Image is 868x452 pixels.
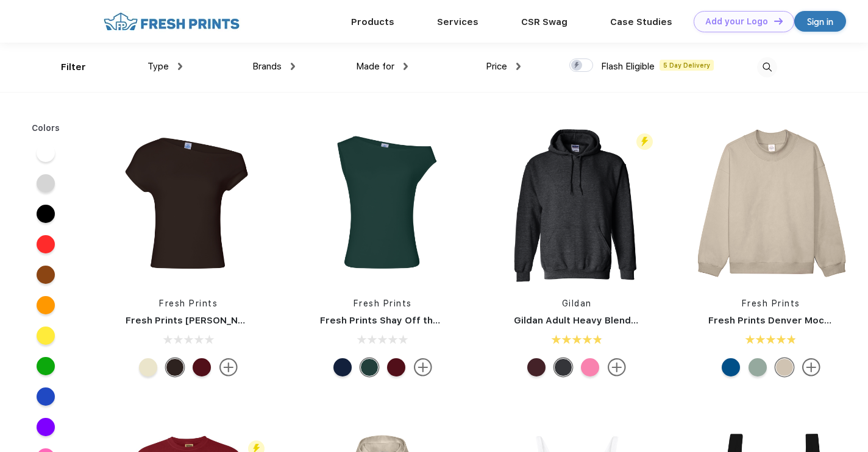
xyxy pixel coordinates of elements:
[61,60,86,74] div: Filter
[252,61,282,72] span: Brands
[107,123,269,285] img: func=resize&h=266
[608,358,626,376] img: more.svg
[802,358,820,376] img: more.svg
[178,63,182,70] img: dropdown.png
[486,61,507,72] span: Price
[514,315,780,326] a: Gildan Adult Heavy Blend 8 Oz. 50/50 Hooded Sweatshirt
[601,61,655,72] span: Flash Eligible
[356,61,394,72] span: Made for
[320,315,508,326] a: Fresh Prints Shay Off the Shoulder Tank
[749,358,767,376] div: Sage Green
[437,16,478,27] a: Services
[291,63,295,70] img: dropdown.png
[404,63,408,70] img: dropdown.png
[354,298,412,308] a: Fresh Prints
[302,123,464,285] img: func=resize&h=266
[219,358,238,376] img: more.svg
[521,16,567,27] a: CSR Swag
[516,63,521,70] img: dropdown.png
[414,358,432,376] img: more.svg
[636,133,653,150] img: flash_active_toggle.svg
[360,358,379,376] div: Green
[166,358,184,376] div: Brown
[554,358,572,376] div: Dark Heather
[562,298,592,308] a: Gildan
[333,358,352,376] div: Navy
[722,358,740,376] div: Royal Blue
[775,358,794,376] div: Sand
[126,315,363,326] a: Fresh Prints [PERSON_NAME] Off the Shoulder Top
[139,358,157,376] div: Yellow
[193,358,211,376] div: Burgundy
[100,11,243,32] img: fo%20logo%202.webp
[774,18,783,24] img: DT
[660,60,714,71] span: 5 Day Delivery
[23,122,69,135] div: Colors
[794,11,846,32] a: Sign in
[807,15,833,29] div: Sign in
[159,298,218,308] a: Fresh Prints
[148,61,169,72] span: Type
[757,57,777,77] img: desktop_search.svg
[527,358,546,376] div: Ht Sp Drk Maroon
[581,358,599,376] div: Azalea
[742,298,800,308] a: Fresh Prints
[351,16,394,27] a: Products
[496,123,658,285] img: func=resize&h=266
[705,16,768,27] div: Add your Logo
[387,358,405,376] div: Burgundy
[690,123,852,285] img: func=resize&h=266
